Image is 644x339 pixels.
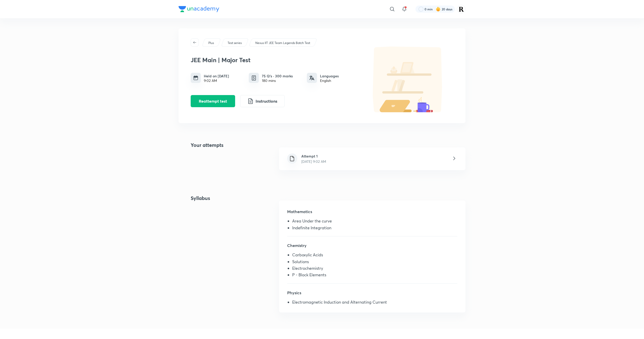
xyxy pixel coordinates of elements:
[255,41,311,45] a: Nexus IIT JEE Team Legends Batch Test
[193,75,198,80] img: timing
[457,5,465,13] img: Rakhi Sharma
[228,41,242,45] p: Test series
[191,56,360,64] h3: JEE Main | Major Test
[292,266,457,273] li: Electrochemistry
[208,41,214,45] p: Plus
[204,79,229,83] div: 9:02 AM
[179,141,224,176] h4: Your attempts
[292,219,457,225] li: Area Under the curve
[289,155,295,162] img: file
[320,79,339,83] div: English
[255,41,310,45] p: Nexus IIT JEE Team Legends Batch Test
[262,79,293,83] div: 180 mins
[436,7,441,12] img: streak
[247,98,254,104] img: instruction
[287,209,457,219] h5: Mathematics
[179,194,210,319] h4: Syllabus
[292,253,457,259] li: Carboxylic Acids
[292,259,457,266] li: Solutions
[240,95,285,107] button: Instructions
[292,300,457,306] li: Electromagnetic Induction and Alternating Current
[309,75,314,80] img: languages
[227,41,243,45] a: Test series
[320,73,339,79] h6: Languages
[287,290,457,300] h5: Physics
[208,41,215,45] a: Plus
[251,75,257,81] img: quiz info
[287,242,457,253] h5: Chemistry
[301,153,326,159] h6: Attempt 1
[179,6,219,12] img: Company Logo
[204,73,229,79] h6: Held on [DATE]
[362,47,453,112] img: default
[262,73,293,79] h6: 75 Q’s · 300 marks
[292,273,457,279] li: P - Block Elements
[191,95,235,107] button: Reattempt test
[301,159,326,164] p: [DATE] 9:02 AM
[292,225,457,232] li: Indefinite Integration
